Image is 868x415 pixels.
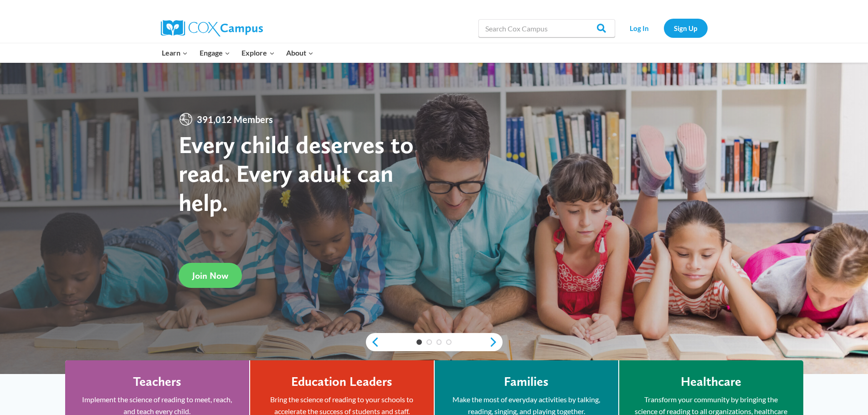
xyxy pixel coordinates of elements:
[366,337,380,348] a: previous
[179,263,242,288] a: Join Now
[681,374,741,389] h4: Healthcare
[366,333,503,351] div: content slider buttons
[620,19,659,37] a: Log In
[286,47,313,59] span: About
[179,130,414,217] strong: Every child deserves to read. Every adult can help.
[133,374,181,389] h4: Teachers
[489,337,503,348] a: next
[156,43,319,62] nav: Primary Navigation
[192,270,228,281] span: Join Now
[437,339,442,345] a: 3
[426,339,432,345] a: 2
[478,19,615,37] input: Search Cox Campus
[193,112,277,127] span: 391,012 Members
[416,339,422,345] a: 1
[291,374,392,389] h4: Education Leaders
[161,20,263,36] img: Cox Campus
[241,47,274,59] span: Explore
[664,19,708,37] a: Sign Up
[504,374,549,389] h4: Families
[162,47,188,59] span: Learn
[620,19,708,37] nav: Secondary Navigation
[446,339,452,345] a: 4
[200,47,230,59] span: Engage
